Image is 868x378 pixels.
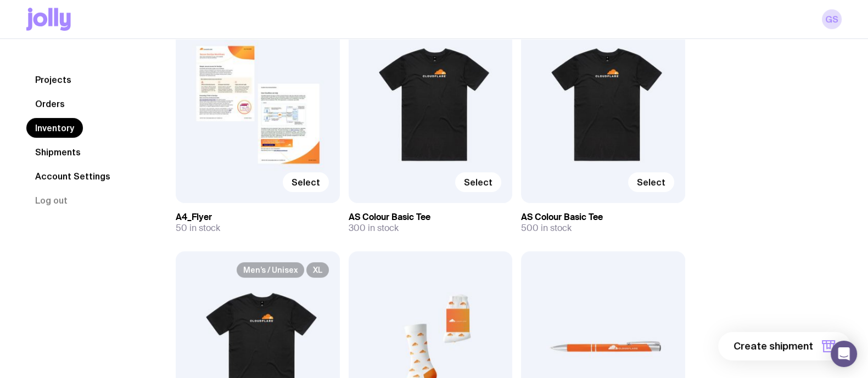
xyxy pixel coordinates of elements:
h3: A4_Flyer [176,212,340,223]
h3: AS Colour Basic Tee [349,212,513,223]
span: XL [306,262,329,278]
span: 300 in stock [349,223,399,234]
span: 50 in stock [176,223,220,234]
a: GS [822,9,842,29]
a: Projects [26,70,80,89]
div: Open Intercom Messenger [831,341,857,367]
span: Select [464,177,492,188]
a: Inventory [26,118,83,138]
a: Account Settings [26,166,119,186]
span: Men’s / Unisex [237,262,304,278]
a: Shipments [26,142,89,162]
span: 500 in stock [521,223,572,234]
span: Select [292,177,320,188]
a: Orders [26,94,74,114]
span: Select [637,177,665,188]
span: Create shipment [733,340,813,353]
h3: AS Colour Basic Tee [521,212,685,223]
button: Log out [26,190,76,210]
button: Create shipment [718,332,850,360]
